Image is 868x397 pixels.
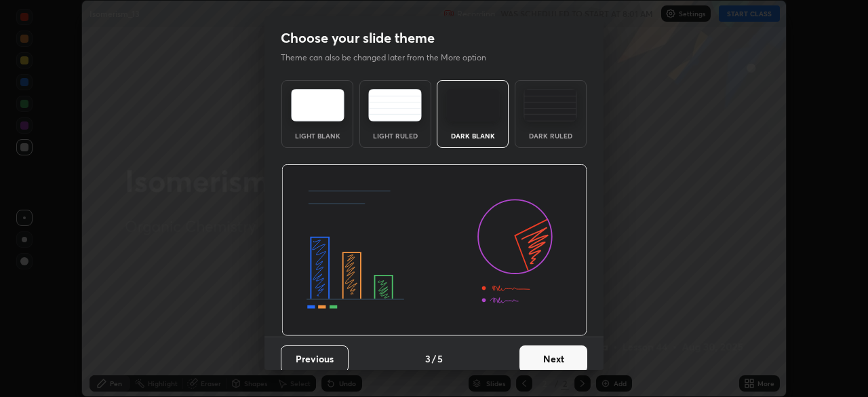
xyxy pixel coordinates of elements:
h4: 3 [425,352,431,366]
p: Theme can also be changed later from the More option [281,52,500,64]
div: Dark Ruled [524,132,578,139]
img: darkTheme.f0cc69e5.svg [446,89,500,121]
h4: 5 [437,352,443,366]
img: darkThemeBanner.d06ce4a2.svg [281,164,587,337]
button: Previous [281,345,349,373]
div: Light Blank [290,132,344,139]
h2: Choose your slide theme [281,29,435,47]
div: Light Ruled [368,132,422,139]
button: Next [519,345,587,373]
img: lightRuledTheme.5fabf969.svg [368,89,422,121]
div: Dark Blank [446,132,500,139]
img: lightTheme.e5ed3b09.svg [291,89,344,121]
img: darkRuledTheme.de295e13.svg [524,89,577,121]
h4: / [432,352,436,366]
